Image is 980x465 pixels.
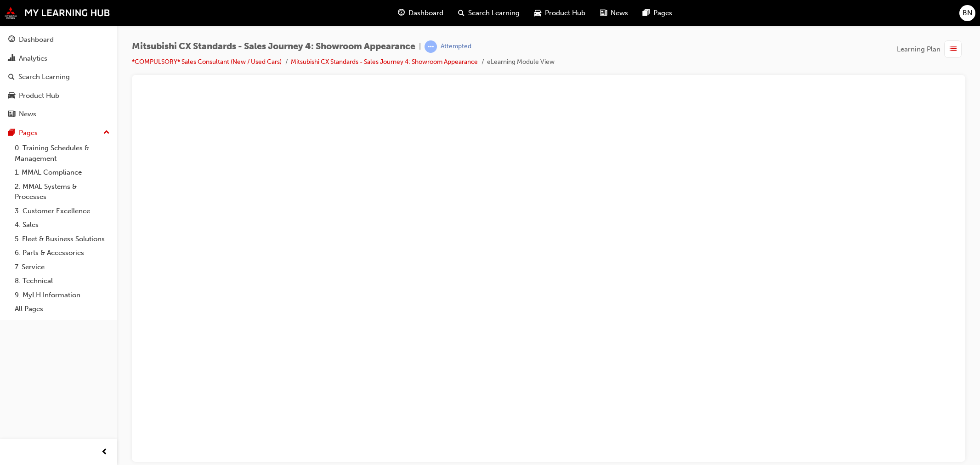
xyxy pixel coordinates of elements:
span: news-icon [8,110,15,119]
a: Mitsubishi CX Standards - Sales Journey 4: Showroom Appearance [291,58,478,66]
a: news-iconNews [593,4,635,23]
span: pages-icon [643,7,650,19]
button: DashboardAnalyticsSearch LearningProduct HubNews [4,29,113,125]
a: All Pages [11,302,113,316]
span: BN [963,8,972,18]
a: 4. Sales [11,218,113,232]
a: Analytics [4,50,113,67]
a: car-iconProduct Hub [527,4,593,23]
span: Product Hub [545,8,585,18]
span: Learning Plan [897,44,940,55]
div: Product Hub [19,91,59,101]
span: news-icon [600,7,607,19]
a: Search Learning [4,68,113,85]
span: guage-icon [8,36,15,44]
a: 6. Parts & Accessories [11,246,113,260]
button: BN [959,5,975,21]
span: search-icon [458,7,465,19]
button: Learning Plan [897,40,965,58]
a: News [4,106,113,123]
span: Pages [653,8,672,18]
img: mmal [5,7,110,19]
button: Pages [4,125,113,142]
a: 3. Customer Excellence [11,204,113,218]
span: up-icon [103,127,110,139]
span: pages-icon [8,129,15,137]
div: Dashboard [19,34,54,45]
a: 5. Fleet & Business Solutions [11,232,113,246]
div: Analytics [19,53,47,64]
li: eLearning Module View [487,57,555,68]
a: 1. MMAL Compliance [11,165,113,180]
a: 9. MyLH Information [11,288,113,302]
span: | [419,41,421,52]
span: search-icon [8,73,15,81]
div: Attempted [441,42,471,51]
a: *COMPULSORY* Sales Consultant (New / Used Cars) [132,58,282,66]
span: car-icon [8,92,15,100]
div: News [19,109,36,119]
span: Mitsubishi CX Standards - Sales Journey 4: Showroom Appearance [132,41,415,52]
span: chart-icon [8,55,15,63]
span: car-icon [534,7,541,19]
span: Search Learning [468,8,520,18]
div: Search Learning [18,72,70,82]
a: guage-iconDashboard [391,4,451,23]
a: pages-iconPages [635,4,680,23]
span: prev-icon [101,447,108,458]
a: 2. MMAL Systems & Processes [11,180,113,204]
a: 0. Training Schedules & Management [11,141,113,165]
a: 7. Service [11,260,113,274]
span: Dashboard [408,8,443,18]
div: Pages [19,128,38,138]
span: list-icon [950,44,957,55]
span: News [611,8,628,18]
a: 8. Technical [11,274,113,288]
span: guage-icon [398,7,405,19]
a: search-iconSearch Learning [451,4,527,23]
a: Dashboard [4,31,113,48]
span: learningRecordVerb_ATTEMPT-icon [425,40,437,53]
a: Product Hub [4,87,113,104]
